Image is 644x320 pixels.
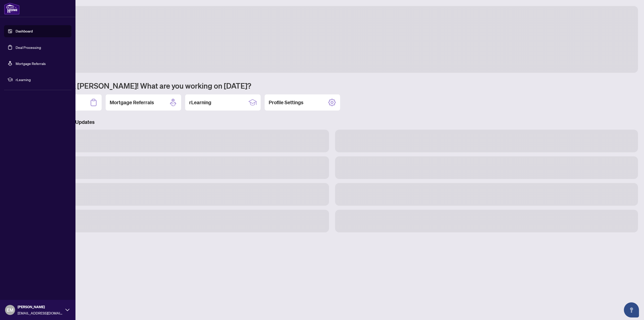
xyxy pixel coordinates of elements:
[4,3,20,15] img: logo
[16,45,41,50] a: Deal Processing
[7,306,13,313] span: EM
[16,61,46,66] a: Mortgage Referrals
[26,119,638,126] h3: Brokerage & Industry Updates
[269,99,303,106] h2: Profile Settings
[26,81,638,90] h1: Welcome back [PERSON_NAME]! What are you working on [DATE]?
[18,304,63,310] span: [PERSON_NAME]
[16,29,33,33] a: Dashboard
[110,99,154,106] h2: Mortgage Referrals
[189,99,211,106] h2: rLearning
[624,302,639,317] button: Open asap
[16,77,68,82] span: rLearning
[18,310,63,316] span: [EMAIL_ADDRESS][DOMAIN_NAME]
